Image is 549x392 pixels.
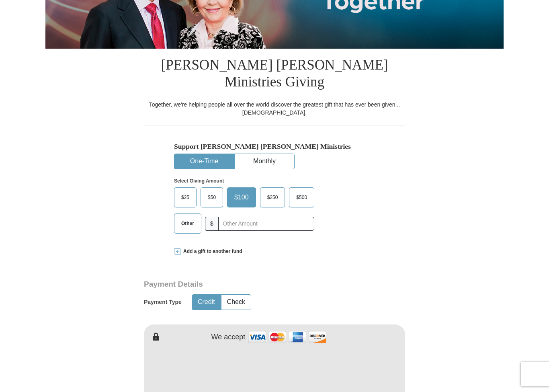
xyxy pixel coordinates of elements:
[205,217,219,231] span: $
[177,218,198,230] span: Other
[221,295,251,310] button: Check
[211,333,246,342] h4: We accept
[174,178,224,184] strong: Select Giving Amount
[144,299,182,306] h5: Payment Type
[218,217,314,231] input: Other Amount
[144,280,349,289] h3: Payment Details
[177,191,193,203] span: $25
[144,101,405,117] div: Together, we're helping people all over the world discover the greatest gift that has ever been g...
[180,248,242,255] span: Add a gift to another fund
[235,154,294,169] button: Monthly
[230,191,253,203] span: $100
[192,295,221,310] button: Credit
[144,49,405,101] h1: [PERSON_NAME] [PERSON_NAME] Ministries Giving
[204,191,220,203] span: $50
[292,191,311,203] span: $500
[247,328,328,346] img: credit cards accepted
[174,142,375,151] h5: Support [PERSON_NAME] [PERSON_NAME] Ministries
[263,191,282,203] span: $250
[174,154,234,169] button: One-Time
